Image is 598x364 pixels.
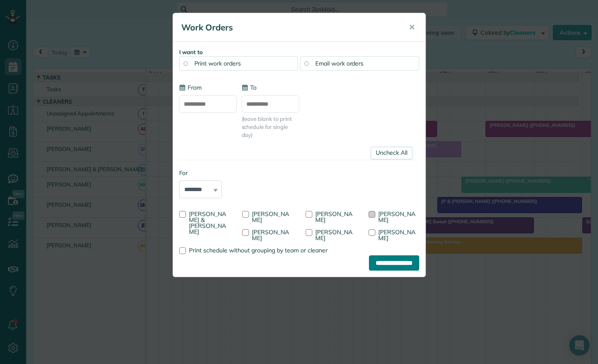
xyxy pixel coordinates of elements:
a: Uncheck All [371,147,412,159]
label: For [179,169,222,177]
label: To [242,83,257,92]
span: [PERSON_NAME] [315,210,352,224]
span: [PERSON_NAME] [252,228,289,242]
span: [PERSON_NAME] [252,210,289,224]
span: ✕ [409,22,415,32]
span: [PERSON_NAME] & [PERSON_NAME] [189,210,226,235]
span: Print work orders [194,60,241,67]
span: [PERSON_NAME] [378,210,415,224]
span: Email work orders [315,60,363,67]
input: Email work orders [304,61,309,66]
span: [PERSON_NAME] [378,228,415,242]
span: [PERSON_NAME] [315,228,352,242]
span: Print schedule without grouping by team or cleaner [189,246,328,254]
span: (leave blank to print schedule for single day) [242,115,299,139]
input: Print work orders [183,61,188,66]
h5: Work Orders [181,22,397,33]
label: From [179,83,202,92]
strong: I want to [179,49,203,55]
